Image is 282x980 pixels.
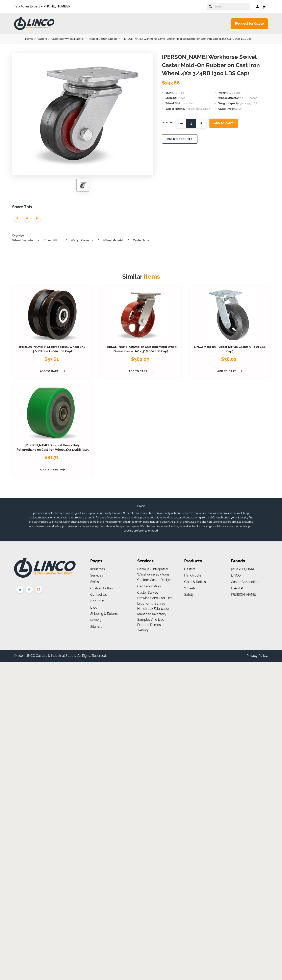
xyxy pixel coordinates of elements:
[12,234,25,237] a: Overview
[131,356,149,362] span: $362.09
[231,573,241,577] a: LINCO
[262,4,268,9] a: 0
[127,239,129,242] a: /
[38,239,40,242] a: /
[89,37,122,41] a: Rubber Caster Wheels
[183,102,194,105] span: 2 Inches
[14,653,107,659] div: © 2023 LINCO Casters & Industrial Supply. All Rights Reserved.
[90,580,99,584] a: FAQ's
[109,20,125,28] a: Shop
[90,573,103,577] a: Services
[37,37,51,41] a: Casters
[90,625,103,629] a: Sitemap
[17,443,89,456] a: [PERSON_NAME] Duralast Heavy Duty Polyurethane on Cast Iron Wheel 4X2 1/2BB (750 LBS Cap)
[218,91,228,94] span: Weight
[137,607,170,611] a: Handtruck Fabrication
[162,119,173,127] span: Quantity
[65,239,67,242] a: /
[14,17,54,30] img: LINCO CASTERS & INDUSTRIAL SUPPLY
[231,567,257,571] a: [PERSON_NAME]
[214,122,233,125] span: Add To Cart
[15,466,83,473] a: Add to Cart
[214,3,250,10] input: Search
[234,107,242,110] span: Swivel
[240,96,257,99] span: 3.01 - 4 Inches
[148,20,173,28] a: Industries
[28,511,254,533] p: provides industrial casters in a range of sizes, options, and safety features. Our casters are av...
[14,558,76,578] img: LINCO CASTERS & INDUSTRIAL SUPPLY
[172,91,184,94] span: S-WH-4R
[90,606,97,609] a: Blog
[90,599,104,603] a: About us
[12,272,270,281] h2: Similar
[103,239,123,242] a: Wheel Material
[137,578,171,582] a: Custom Caster Design
[196,119,206,128] span: +
[137,628,148,632] a: Testing
[162,53,270,78] h1: [PERSON_NAME] Workhorse Swivel Caster Mold-On Rubber on Cast Iron Wheel 4X2 3/4RB (300 LBS Cap)
[40,468,59,471] span: Add to Cart
[165,96,177,99] span: Shipping
[22,214,32,224] img: group-1949.png
[184,586,196,590] a: Wheels
[19,345,85,353] a: [PERSON_NAME] V-Grooved Metal Wheel 4X2 3/4RB Black (800 LBS Cap)
[15,367,83,375] a: Add to Cart
[51,37,89,41] a: Casters By Wheel Material
[137,618,164,627] a: Samples and Live Product Demos
[22,53,143,174] img: https://www.hamiltoncaster.com/Portals/0/Support/parts/Hamilton-Caster-S-WH-4R.jpg
[229,91,241,94] span: 10.00 LBS
[44,455,59,460] span: $81.71
[162,134,198,144] button: BULK DISCOUNTS
[194,345,265,353] a: LINCO Mold on Rubber Swivel Caster 5" (400 LBS Cap)
[231,558,268,564] li: Brands
[174,20,197,28] a: Products
[14,4,72,9] span: Talk to an Expert –
[231,18,268,29] a: Request for Quote
[122,37,257,41] a: [PERSON_NAME] Workhorse Swivel Caster Mold-On Rubber on Cast Iron Wheel 4X2 3/4RB (300 LBS Cap)
[12,204,270,210] h3: Share This
[217,370,236,373] span: Add to Cart
[240,102,257,105] span: 300 - 499 LBS
[178,96,185,99] span: $15.00
[137,505,145,508] span: LINCO
[218,107,234,110] span: Caster Type
[193,367,261,375] a: Add to Cart
[129,370,147,373] span: Add to Cart
[15,585,25,595] img: linkedin.png
[90,612,119,616] a: Shipping & Returns
[90,618,101,622] a: Privacy
[221,356,237,362] span: $38.02
[90,558,127,564] li: Pages
[137,558,174,564] li: Services
[137,602,165,605] a: Ergonomic Survey
[104,367,172,375] a: Add to Cart
[34,585,44,595] img: instagram.png
[133,239,149,242] a: Caster Type
[25,37,37,41] a: Home
[32,214,42,224] img: group-1951.png
[90,586,113,590] a: Custom Dollies
[44,239,61,242] a: Wheel Width
[25,585,34,595] img: twitter.png
[256,5,259,9] a: Log in
[209,119,238,128] button: Add To Cart
[218,96,239,99] span: Wheel Diameter
[266,4,267,7] span: 0
[90,593,107,596] a: Contact Us
[165,107,185,110] span: Wheel Material
[231,593,257,596] a: [PERSON_NAME]
[137,567,169,577] a: DockUp - Integrated Warehouse Solutions
[44,356,59,362] span: $57.61
[184,593,194,596] a: Safety
[184,567,196,571] a: Casters
[247,654,268,658] a: Privacy Policy.
[186,107,210,110] span: Rubber on Cast Iron
[40,370,59,373] span: Add to Cart
[184,558,221,564] li: Products
[165,102,183,105] span: Wheel Width
[126,20,147,28] a: Services
[176,119,186,128] span: —
[79,181,87,189] img: https://www.hamiltoncaster.com/Portals/0/Support/parts/Hamilton-Caster-S-WH-4R.jpg
[137,584,161,588] a: Cart Fabrication
[12,214,22,224] img: group-1950.png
